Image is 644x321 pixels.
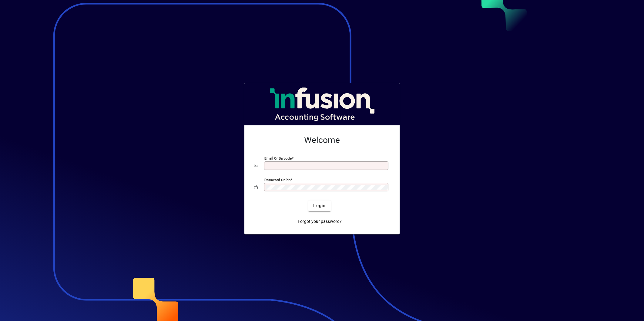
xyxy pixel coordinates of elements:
mat-label: Email or Barcode [264,156,292,160]
mat-label: Password or Pin [264,177,290,182]
span: Forgot your password? [298,218,342,225]
button: Login [308,200,330,211]
span: Login [313,203,326,209]
h2: Welcome [254,135,390,145]
a: Forgot your password? [295,216,344,227]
